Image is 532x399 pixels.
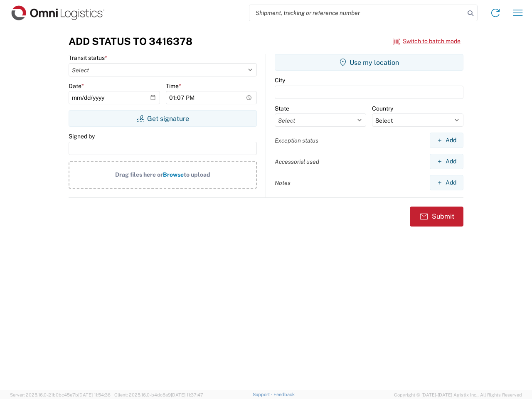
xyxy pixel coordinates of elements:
[78,392,111,397] span: [DATE] 11:54:36
[166,82,181,90] label: Time
[275,137,318,144] label: Exception status
[249,5,465,21] input: Shipment, tracking or reference number
[430,133,463,148] button: Add
[275,105,289,112] label: State
[253,392,273,397] a: Support
[393,34,461,48] button: Switch to batch mode
[273,392,295,397] a: Feedback
[394,391,522,399] span: Copyright © [DATE]-[DATE] Agistix Inc., All Rights Reserved
[410,207,463,227] button: Submit
[10,392,111,397] span: Server: 2025.16.0-21b0bc45e7b
[114,392,203,397] span: Client: 2025.16.0-b4dc8a9
[430,175,463,190] button: Add
[275,76,285,84] label: City
[430,154,463,169] button: Add
[372,105,393,112] label: Country
[115,171,163,178] span: Drag files here or
[275,54,463,71] button: Use my location
[69,133,95,140] label: Signed by
[275,179,291,187] label: Notes
[184,171,210,178] span: to upload
[69,110,257,127] button: Get signature
[163,171,184,178] span: Browse
[275,158,319,165] label: Accessorial used
[171,392,203,397] span: [DATE] 11:37:47
[69,54,107,62] label: Transit status
[69,35,192,47] h3: Add Status to 3416378
[69,82,84,90] label: Date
